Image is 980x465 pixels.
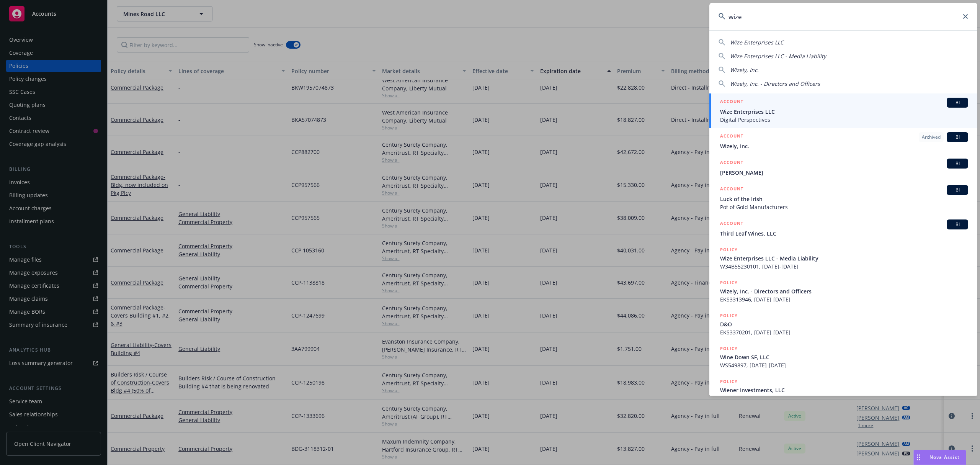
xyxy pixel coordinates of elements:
[720,386,968,394] span: Wiener Investments, LLC
[730,66,759,74] span: Wizely, Inc.
[720,159,743,168] h5: ACCOUNT
[720,98,743,107] h5: ACCOUNT
[929,454,960,460] span: Nova Assist
[709,242,977,275] a: POLICYWize Enterprises LLC - Media LiabilityW34B55230101, [DATE]-[DATE]
[709,93,977,128] a: ACCOUNTBIWize Enterprises LLCDigital Perspectives
[950,99,965,106] span: BI
[950,221,965,228] span: BI
[720,254,968,262] span: Wize Enterprises LLC - Media Liability
[709,373,977,406] a: POLICYWiener Investments, LLCWIBP422289, [DATE]-[DATE]
[720,345,738,352] h5: POLICY
[720,116,968,124] span: Digital Perspectives
[720,185,743,194] h5: ACCOUNT
[709,308,977,341] a: POLICYD&OEKS3370201, [DATE]-[DATE]
[950,160,965,167] span: BI
[720,142,968,150] span: Wizely, Inc.
[730,39,784,46] span: Wize Enterprises LLC
[913,450,966,465] button: Nova Assist
[720,394,968,402] span: WIBP422289, [DATE]-[DATE]
[709,341,977,373] a: POLICYWine Down SF, LLCWS549897, [DATE]-[DATE]
[720,219,743,229] h5: ACCOUNT
[720,295,968,303] span: EKS3313946, [DATE]-[DATE]
[720,279,738,287] h5: POLICY
[709,275,977,308] a: POLICYWizely, Inc. - Directors and OfficersEKS3313946, [DATE]-[DATE]
[709,154,977,181] a: ACCOUNTBI[PERSON_NAME]
[720,108,968,116] span: Wize Enterprises LLC
[720,328,968,336] span: EKS3370201, [DATE]-[DATE]
[720,169,968,177] span: [PERSON_NAME]
[720,195,968,203] span: Luck of the Irish
[950,134,965,141] span: BI
[922,134,941,141] span: Archived
[730,80,820,87] span: Wizely, Inc. - Directors and Officers
[720,203,968,211] span: Pot of Gold Manufacturers
[720,246,738,254] h5: POLICY
[709,3,977,30] input: Search...
[730,52,826,60] span: Wize Enterprises LLC - Media Liability
[720,353,968,361] span: Wine Down SF, LLC
[720,287,968,295] span: Wizely, Inc. - Directors and Officers
[720,312,738,319] h5: POLICY
[950,187,965,193] span: BI
[720,132,743,141] h5: ACCOUNT
[720,320,968,328] span: D&O
[720,262,968,270] span: W34B55230101, [DATE]-[DATE]
[720,378,738,385] h5: POLICY
[709,215,977,242] a: ACCOUNTBIThird Leaf Wines, LLC
[914,450,923,465] div: Drag to move
[720,229,968,237] span: Third Leaf Wines, LLC
[709,128,977,154] a: ACCOUNTArchivedBIWizely, Inc.
[720,361,968,369] span: WS549897, [DATE]-[DATE]
[709,181,977,215] a: ACCOUNTBILuck of the IrishPot of Gold Manufacturers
